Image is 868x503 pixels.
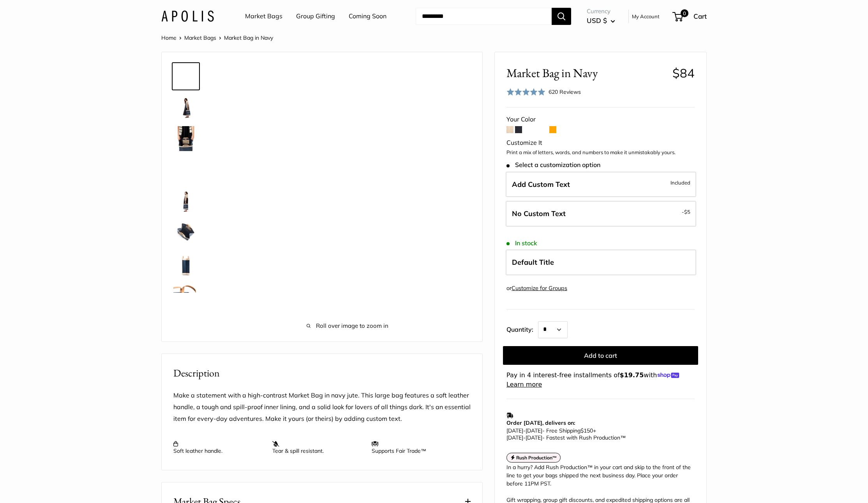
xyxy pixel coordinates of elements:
span: In stock [506,239,537,247]
a: Market Bag in Navy [172,125,200,153]
strong: Rush Production™ [516,455,557,461]
img: Market Bag in Navy [173,126,198,151]
p: Make a statement with a high-contrast Market Bag in navy jute. This large bag features a soft lea... [173,390,471,425]
span: - [682,207,690,216]
span: $84 [672,65,695,81]
input: Search... [416,8,552,25]
span: Add Custom Text [512,180,570,189]
label: Leave Blank [506,201,696,227]
span: Market Bag in Navy [506,66,667,80]
img: Market Bag in Navy [173,282,198,307]
img: Market Bag in Navy [173,251,198,276]
a: Coming Soon [349,11,386,22]
span: No Custom Text [512,209,566,218]
span: Included [670,178,690,187]
span: Default Title [512,258,554,267]
a: Market Bag in Navy [172,93,200,121]
a: Market Bag in Navy [172,280,200,308]
span: Select a customization option [506,161,600,169]
span: Roll over image to zoom in [224,320,471,331]
a: Market Bag in Navy [172,156,200,184]
p: Supports Fair Trade™ [372,440,463,454]
a: Group Gifting [296,11,335,22]
span: 620 Reviews [549,88,581,95]
a: Market Bag in Navy [172,187,200,215]
a: Market Bag in Navy [172,218,200,246]
span: [DATE] [506,434,523,441]
a: 0 Cart [673,10,707,23]
p: Tear & spill resistant. [272,440,363,454]
span: - Fastest with Rush Production™ [506,434,626,441]
button: USD $ [587,14,615,27]
span: $150 [580,427,593,434]
div: or [506,283,567,294]
div: Your Color [506,114,695,125]
span: [DATE] [526,434,542,441]
span: Currency [587,6,615,17]
img: Market Bag in Navy [173,188,198,213]
span: - [523,434,526,441]
span: USD $ [587,16,607,25]
span: 0 [681,9,688,17]
p: - Free Shipping + [506,427,691,441]
button: Search [552,8,571,25]
span: Cart [693,12,707,20]
span: [DATE] [506,427,523,434]
p: Soft leather handle. [173,440,265,454]
p: Print a mix of letters, words, and numbers to make it unmistakably yours. [506,149,695,157]
button: Add to cart [503,346,698,365]
strong: Order [DATE], delivers on: [506,419,575,426]
span: $5 [684,209,690,215]
a: My Account [632,12,660,21]
span: [DATE] [526,427,542,434]
a: Market Bags [184,34,216,41]
a: Market Bag in Navy [172,249,200,277]
a: Market Bag in Navy [172,62,200,90]
h2: Description [173,366,471,381]
label: Add Custom Text [506,172,696,197]
div: Customize It [506,137,695,149]
label: Default Title [506,250,696,275]
a: Customize for Groups [512,285,567,292]
a: Market Bags [245,11,282,22]
img: Market Bag in Navy [173,95,198,120]
nav: Breadcrumb [161,33,273,43]
span: - [523,427,526,434]
img: Market Bag in Navy [173,220,198,244]
label: Quantity: [506,319,538,338]
img: Apolis [161,11,214,22]
span: Market Bag in Navy [224,34,273,41]
a: Home [161,34,176,41]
